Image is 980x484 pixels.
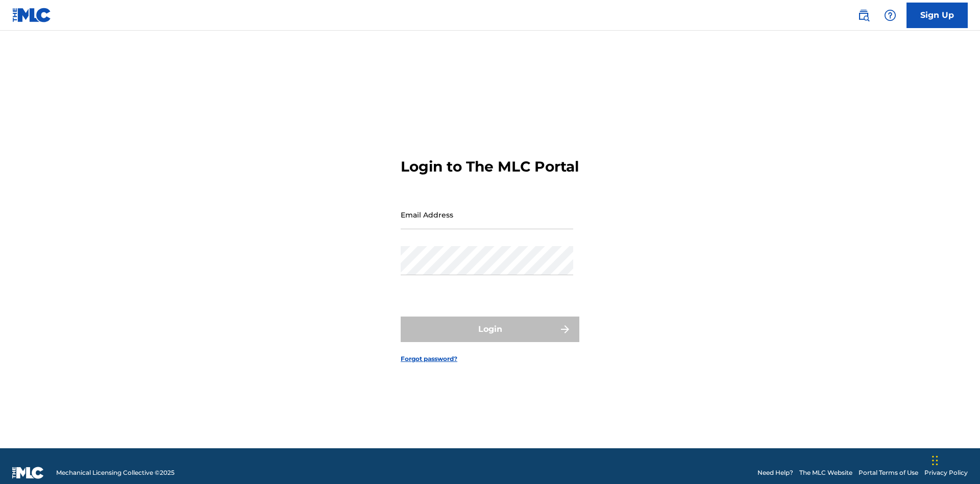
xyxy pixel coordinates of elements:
a: The MLC Website [799,468,852,477]
a: Privacy Policy [924,468,968,477]
a: Forgot password? [401,354,457,364]
a: Sign Up [906,3,968,28]
div: Help [880,5,900,26]
img: logo [12,467,44,479]
a: Need Help? [757,468,793,477]
div: Drag [932,445,938,476]
a: Public Search [853,5,874,26]
iframe: Chat Widget [929,435,980,484]
img: search [857,9,870,21]
img: help [884,9,896,21]
a: Portal Terms of Use [859,468,918,477]
h3: Login to The MLC Portal [401,158,579,176]
img: MLC Logo [12,8,52,22]
span: Mechanical Licensing Collective © 2025 [56,468,175,477]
